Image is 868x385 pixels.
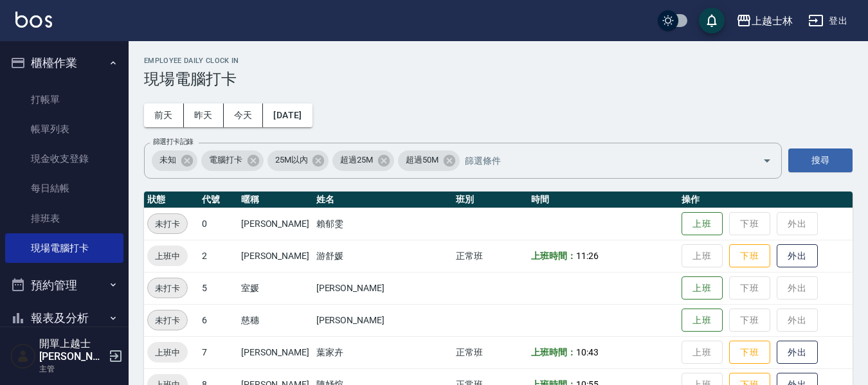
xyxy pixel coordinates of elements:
[148,314,187,327] span: 未打卡
[678,192,853,208] th: 操作
[332,154,381,166] span: 超過25M
[313,304,453,336] td: [PERSON_NAME]
[147,249,188,263] span: 上班中
[153,137,194,147] label: 篩選打卡記錄
[682,309,723,332] button: 上班
[238,336,313,368] td: [PERSON_NAME]
[398,154,446,166] span: 超過50M
[5,204,123,233] a: 排班表
[144,103,184,127] button: 前天
[199,240,238,272] td: 2
[777,244,818,268] button: 外出
[462,149,740,172] input: 篩選條件
[10,343,36,369] img: Person
[729,341,770,364] button: 下班
[238,272,313,304] td: 室媛
[199,304,238,336] td: 6
[777,341,818,364] button: 外出
[453,336,528,368] td: 正常班
[453,240,528,272] td: 正常班
[5,114,123,144] a: 帳單列表
[757,150,777,171] button: Open
[201,150,264,171] div: 電腦打卡
[238,240,313,272] td: [PERSON_NAME]
[682,212,723,236] button: 上班
[313,208,453,240] td: 賴郁雯
[453,192,528,208] th: 班別
[313,240,453,272] td: 游舒媛
[5,46,123,80] button: 櫃檯作業
[313,192,453,208] th: 姓名
[199,272,238,304] td: 5
[199,192,238,208] th: 代號
[238,208,313,240] td: [PERSON_NAME]
[144,57,853,65] h2: Employee Daily Clock In
[752,13,793,29] div: 上越士林
[15,12,52,28] img: Logo
[398,150,460,171] div: 超過50M
[313,336,453,368] td: 葉家卉
[144,192,199,208] th: 狀態
[144,70,853,88] h3: 現場電腦打卡
[267,154,316,166] span: 25M以內
[238,304,313,336] td: 慈穗
[5,85,123,114] a: 打帳單
[576,251,599,261] span: 11:26
[201,154,250,166] span: 電腦打卡
[5,269,123,302] button: 預約管理
[152,154,184,166] span: 未知
[5,301,123,335] button: 報表及分析
[267,150,329,171] div: 25M以內
[682,276,723,300] button: 上班
[699,8,725,33] button: save
[152,150,197,171] div: 未知
[238,192,313,208] th: 暱稱
[729,244,770,268] button: 下班
[224,103,264,127] button: 今天
[531,251,576,261] b: 上班時間：
[263,103,312,127] button: [DATE]
[39,337,105,363] h5: 開單上越士[PERSON_NAME]
[184,103,224,127] button: 昨天
[5,174,123,203] a: 每日結帳
[313,272,453,304] td: [PERSON_NAME]
[147,346,188,359] span: 上班中
[199,208,238,240] td: 0
[788,148,853,172] button: 搜尋
[39,363,105,375] p: 主管
[803,9,853,33] button: 登出
[531,347,576,357] b: 上班時間：
[528,192,678,208] th: 時間
[576,347,599,357] span: 10:43
[5,233,123,263] a: 現場電腦打卡
[148,217,187,231] span: 未打卡
[148,282,187,295] span: 未打卡
[332,150,394,171] div: 超過25M
[199,336,238,368] td: 7
[731,8,798,34] button: 上越士林
[5,144,123,174] a: 現金收支登錄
